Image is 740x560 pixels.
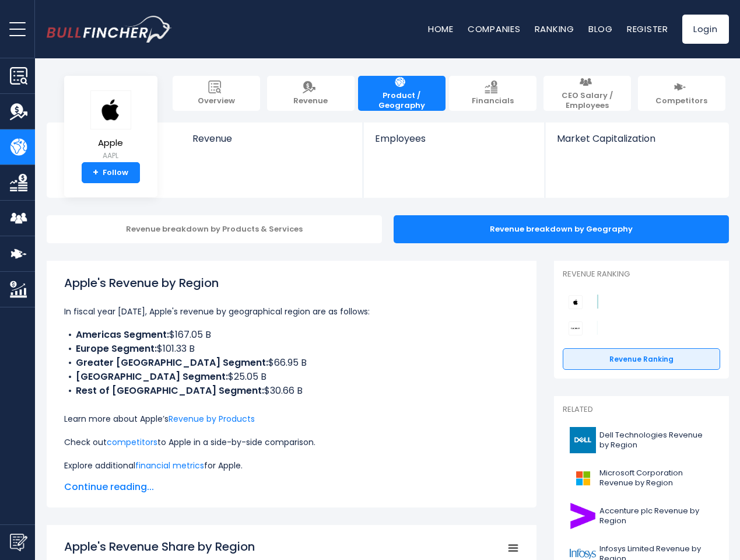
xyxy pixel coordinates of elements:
[543,76,631,111] a: CEO Salary / Employees
[599,468,713,488] span: Microsoft Corporation Revenue by Region
[64,342,519,356] li: $101.33 B
[569,295,583,309] img: Apple competitors logo
[588,23,613,35] a: Blog
[64,356,519,370] li: $66.95 B
[64,480,519,494] span: Continue reading...
[682,15,729,44] a: Login
[449,76,536,111] a: Financials
[557,133,716,144] span: Market Capitalization
[90,138,131,148] span: Apple
[267,76,355,111] a: Revenue
[181,123,363,164] a: Revenue
[569,321,583,335] img: Sony Group Corporation competitors logo
[76,328,169,341] b: Americas Segment:
[599,506,713,526] span: Accenture plc Revenue by Region
[563,500,720,532] a: Accenture plc Revenue by Region
[428,23,454,35] a: Home
[570,503,596,529] img: ACN logo
[570,465,596,491] img: MSFT logo
[627,23,668,35] a: Register
[76,342,157,355] b: Europe Segment:
[638,76,725,111] a: Competitors
[655,96,707,106] span: Competitors
[64,435,519,449] p: Check out to Apple in a side-by-side comparison.
[93,167,99,178] strong: +
[192,133,352,144] span: Revenue
[173,76,260,111] a: Overview
[64,304,519,318] p: In fiscal year [DATE], Apple's revenue by geographical region are as follows:
[358,76,446,111] a: Product / Geography
[64,370,519,384] li: $25.05 B
[64,274,519,292] h1: Apple's Revenue by Region
[570,427,596,453] img: DELL logo
[82,162,140,183] a: +Follow
[107,436,157,448] a: competitors
[549,91,625,111] span: CEO Salary / Employees
[563,269,720,279] p: Revenue Ranking
[363,123,545,164] a: Employees
[64,384,519,398] li: $30.66 B
[198,96,235,106] span: Overview
[64,328,519,342] li: $167.05 B
[293,96,328,106] span: Revenue
[563,405,720,415] p: Related
[76,356,268,369] b: Greater [GEOGRAPHIC_DATA] Segment:
[47,215,382,243] div: Revenue breakdown by Products & Services
[135,460,204,471] a: financial metrics
[563,348,720,370] a: Revenue Ranking
[394,215,729,243] div: Revenue breakdown by Geography
[47,16,172,43] a: Go to homepage
[76,370,228,383] b: [GEOGRAPHIC_DATA] Segment:
[563,462,720,494] a: Microsoft Corporation Revenue by Region
[90,150,131,161] small: AAPL
[364,91,440,111] span: Product / Geography
[90,90,132,163] a: Apple AAPL
[64,538,255,555] tspan: Apple's Revenue Share by Region
[545,123,727,164] a: Market Capitalization
[468,23,521,35] a: Companies
[64,412,519,426] p: Learn more about Apple’s
[472,96,514,106] span: Financials
[375,133,533,144] span: Employees
[535,23,574,35] a: Ranking
[169,413,255,425] a: Revenue by Products
[64,459,519,473] p: Explore additional for Apple.
[47,16,172,43] img: bullfincher logo
[563,424,720,456] a: Dell Technologies Revenue by Region
[76,384,264,397] b: Rest of [GEOGRAPHIC_DATA] Segment:
[599,430,713,450] span: Dell Technologies Revenue by Region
